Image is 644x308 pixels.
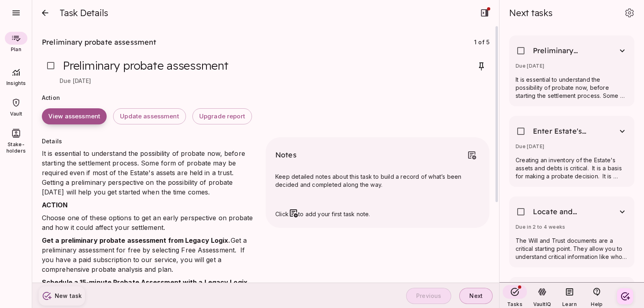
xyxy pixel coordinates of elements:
[42,213,256,232] p: Choose one of these options to get an early perspective on probate and how it could affect your s...
[199,113,245,120] span: Upgrade report
[459,288,493,304] button: Next
[533,126,592,136] span: Enter Estate's Asset and Debts
[516,63,545,69] span: Due [DATE]
[533,207,592,217] span: Locate and upload the Estate's legal documents
[474,39,489,45] span: 1 of 5
[509,116,634,187] div: Enter Estate's Asset and DebtsDue [DATE]Creating an inventory of the Estate's assets and debts is...
[516,237,628,261] p: The Will and Trust documents are a critical starting point. They allow you to understand critical...
[42,236,256,274] p: Get a preliminary assessment for free by selecting Free Assessment. If you have a paid subscripti...
[48,113,100,120] span: View assessment
[562,301,577,307] span: Learn
[42,108,107,124] button: View assessment
[42,236,231,244] strong: Get a preliminary probate assessment from Legacy Logix.
[2,62,31,90] div: Insights
[37,5,53,21] button: close
[516,156,628,180] p: Creating an inventory of the Estate's assets and debts is critical. It is a basis for making a pr...
[507,301,522,307] span: Tasks
[42,138,62,145] span: Details
[509,35,634,106] div: Preliminary probate assessmentDue [DATE]It is essential to understand the possibility of probate ...
[113,108,186,124] button: Update assessment
[617,288,633,304] button: Create your first task
[516,224,566,230] span: Due in 2 to 4 weeks
[275,173,463,188] span: Keep detailed notes about this task to build a record of what’s been decided and completed along ...
[60,7,108,19] span: Task Details
[509,196,634,267] div: Locate and upload the Estate's legal documentsDue in 2 to 4 weeksThe Will and Trust documents are...
[469,292,483,300] span: Next
[509,7,553,19] span: Next tasks
[516,143,545,149] span: Due [DATE]
[10,111,23,117] span: Vault
[2,80,31,87] span: Insights
[533,301,551,307] span: VaultIQ
[120,113,179,120] span: Update assessment
[42,278,249,296] strong: Schedule a 15-minute Probate Assessment with a Legacy Logix Settlement Advisor.
[192,108,252,124] button: Upgrade report
[298,211,370,217] span: to add your first task note.
[591,301,603,307] span: Help
[516,76,628,100] p: It is essential to understand the possibility of probate now, before starting the settlement proc...
[42,149,256,197] p: It is essential to understand the possibility of probate now, before starting the settlement proc...
[42,94,60,101] span: Action
[55,292,82,299] span: New task
[39,286,85,306] button: New task
[533,46,592,56] span: Preliminary probate assessment
[42,37,157,47] span: Preliminary probate assessment
[275,211,289,217] span: Click
[275,150,297,159] span: Notes
[60,77,91,84] span: Due [DATE]
[11,46,21,53] span: Plan
[42,201,68,209] strong: ACTION
[63,58,229,74] span: Preliminary probate assessment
